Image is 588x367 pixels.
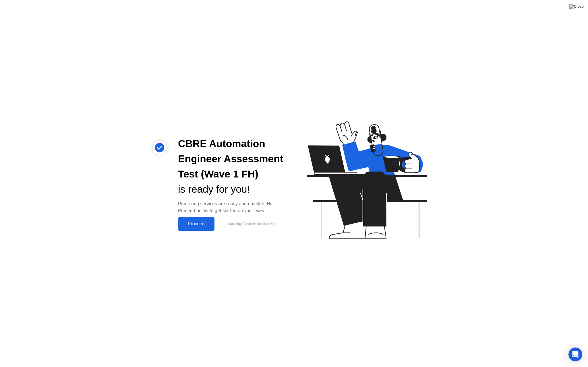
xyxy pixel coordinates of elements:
div: Open Intercom Messenger [568,348,582,361]
div: Proctoring services are ready and enabled. Hit Proceed below to get started on your exam. [178,200,285,214]
div: Proceed [180,221,213,227]
div: is ready for you! [178,182,285,197]
button: Starting Exam in9m and 51s [217,218,285,229]
button: Proceed [178,217,214,231]
img: Close [569,4,584,9]
div: CBRE Automation Engineer Assessment Test (Wave 1 FH) [178,136,285,181]
span: 9m and 51s [257,222,276,226]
